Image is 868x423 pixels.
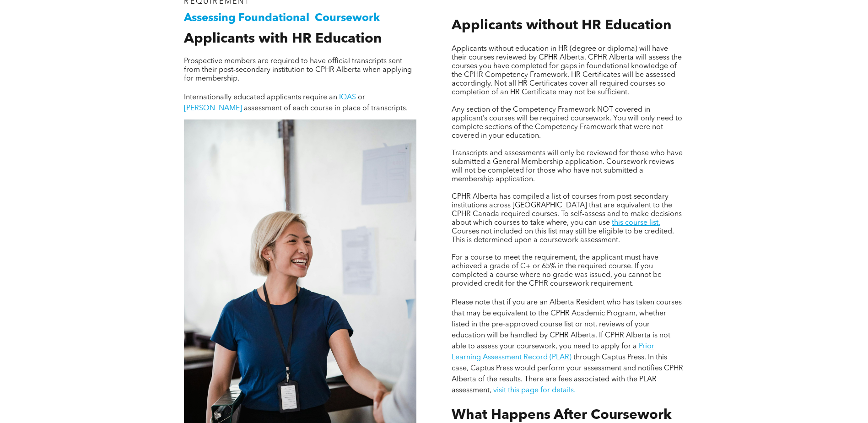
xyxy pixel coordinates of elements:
[358,94,365,101] span: or
[452,228,674,244] span: Courses not included on this list may still be eligible to be credited. This is determined upon a...
[452,193,682,227] span: CPHR Alberta has compiled a list of courses from post-secondary institutions across [GEOGRAPHIC_D...
[339,94,356,101] a: IQAS
[452,150,683,183] span: Transcripts and assessments will only be reviewed for those who have submitted a General Membersh...
[184,105,242,112] a: [PERSON_NAME]
[452,45,682,96] span: Applicants without education in HR (degree or diploma) will have their courses reviewed by CPHR A...
[452,106,682,140] span: Any section of the Competency Framework NOT covered in applicant’s courses will be required cours...
[452,254,662,287] span: For a course to meet the requirement, the applicant must have achieved a grade of C+ or 65% in th...
[452,299,682,350] span: Please note that if you are an Alberta Resident who has taken courses that may be equivalent to t...
[493,387,576,394] a: visit this page for details.
[244,105,408,112] span: assessment of each course in place of transcripts.
[184,58,412,82] span: Prospective members are required to have official transcripts sent from their post-secondary inst...
[184,32,382,46] span: Applicants with HR Education
[184,94,337,101] span: Internationally educated applicants require an
[452,19,671,33] span: Applicants without HR Education
[184,13,380,24] span: Assessing Foundational Coursework
[612,219,660,227] a: this course list.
